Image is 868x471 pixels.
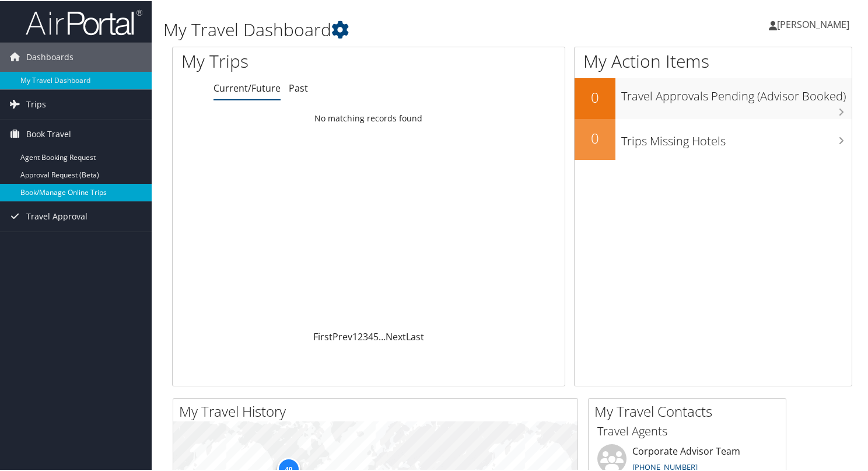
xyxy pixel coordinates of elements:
a: First [313,329,332,342]
a: Prev [332,329,352,342]
h3: Trips Missing Hotels [621,126,852,148]
a: 0Trips Missing Hotels [575,118,852,159]
a: 0Travel Approvals Pending (Advisor Booked) [575,77,852,118]
h1: My Action Items [575,48,852,72]
h3: Travel Approvals Pending (Advisor Booked) [621,81,852,103]
span: Book Travel [26,118,71,148]
a: Last [406,329,424,342]
h1: My Trips [181,48,393,72]
span: Travel Approval [26,201,87,230]
a: 5 [373,329,379,342]
a: [PERSON_NAME] [769,6,861,41]
h2: My Travel History [179,400,577,420]
a: Next [386,329,406,342]
a: 3 [363,329,368,342]
a: 4 [368,329,373,342]
a: Past [289,81,308,93]
h1: My Travel Dashboard [163,16,628,41]
a: 1 [352,329,358,342]
a: [PHONE_NUMBER] [632,460,698,471]
h2: My Travel Contacts [594,400,786,420]
td: No matching records found [173,107,565,128]
span: … [379,329,386,342]
img: airportal-logo.png [26,8,142,35]
span: Trips [26,89,46,118]
h3: Travel Agents [597,422,777,438]
a: 2 [358,329,363,342]
span: [PERSON_NAME] [777,17,849,30]
span: Dashboards [26,41,73,71]
a: Current/Future [213,81,281,93]
h2: 0 [575,127,615,147]
h2: 0 [575,86,615,106]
